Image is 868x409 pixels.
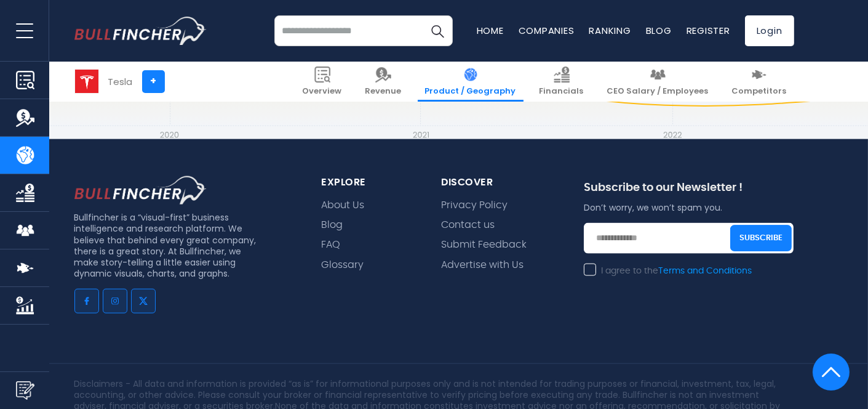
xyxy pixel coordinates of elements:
div: Discover [441,176,554,189]
a: Login [745,15,794,46]
label: I agree to the [584,265,752,277]
a: Privacy Policy [441,200,508,211]
img: footer logo [74,176,207,204]
span: Competitors [732,86,787,97]
button: Subscribe [730,225,792,251]
a: Product / Geography [418,62,524,102]
a: FAQ [321,239,340,251]
p: Don’t worry, we won’t spam you. [584,202,794,213]
a: Home [477,24,504,37]
iframe: reCAPTCHA [584,285,771,333]
a: Competitors [725,62,794,102]
a: Go to homepage [74,17,207,45]
a: Terms and Conditions [658,267,752,275]
img: TSLA logo [75,70,98,93]
a: Companies [519,24,575,37]
a: Revenue [358,62,409,102]
span: Overview [303,86,342,97]
a: Advertise with Us [441,259,524,271]
a: Overview [295,62,349,102]
a: CEO Salary / Employees [600,62,716,102]
a: Glossary [321,259,364,271]
span: Revenue [365,86,402,97]
a: Blog [646,24,672,37]
a: Ranking [589,24,631,37]
img: bullfincher logo [74,17,207,45]
span: Product / Geography [425,86,516,97]
a: Go to instagram [103,289,127,314]
div: Tesla [108,75,133,89]
a: Contact us [441,219,495,231]
a: Go to twitter [131,289,156,314]
span: Financials [540,86,584,97]
div: Subscribe to our Newsletter ! [584,181,794,201]
a: Register [687,24,730,37]
p: Bullfincher is a “visual-first” business intelligence and research platform. We believe that behi... [74,212,261,279]
div: explore [321,176,412,189]
a: Blog [321,219,343,231]
button: Search [422,15,453,46]
a: About Us [321,200,364,211]
a: + [142,70,165,93]
a: Financials [532,62,591,102]
a: Submit Feedback [441,239,527,251]
span: CEO Salary / Employees [607,86,709,97]
a: Go to facebook [74,289,99,314]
